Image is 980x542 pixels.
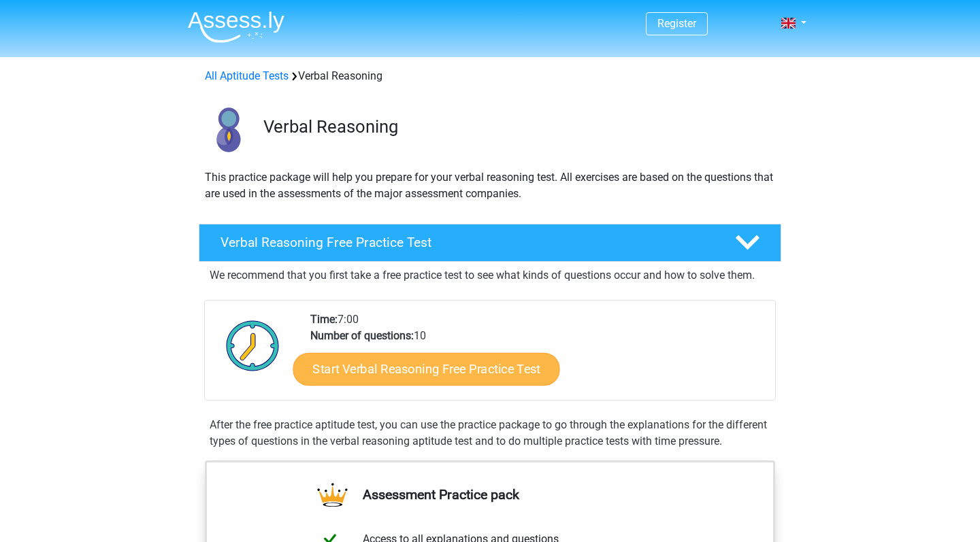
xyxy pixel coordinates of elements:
b: Time: [310,313,338,326]
div: After the free practice aptitude test, you can use the practice package to go through the explana... [204,417,776,450]
a: Register [657,17,696,30]
img: verbal reasoning [199,101,257,158]
a: Verbal Reasoning Free Practice Test [193,224,787,262]
div: Verbal Reasoning [199,68,781,84]
img: Assessly [188,11,284,43]
p: We recommend that you first take a free practice test to see what kinds of questions occur and ho... [210,267,770,284]
h3: Verbal Reasoning [263,116,770,137]
div: 7:00 10 [300,311,774,400]
b: Number of questions: [310,329,414,342]
a: All Aptitude Tests [205,69,289,82]
p: This practice package will help you prepare for your verbal reasoning test. All exercises are bas... [205,169,775,202]
img: Clock [218,311,287,379]
a: Start Verbal Reasoning Free Practice Test [293,353,560,386]
h4: Verbal Reasoning Free Practice Test [220,235,713,250]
